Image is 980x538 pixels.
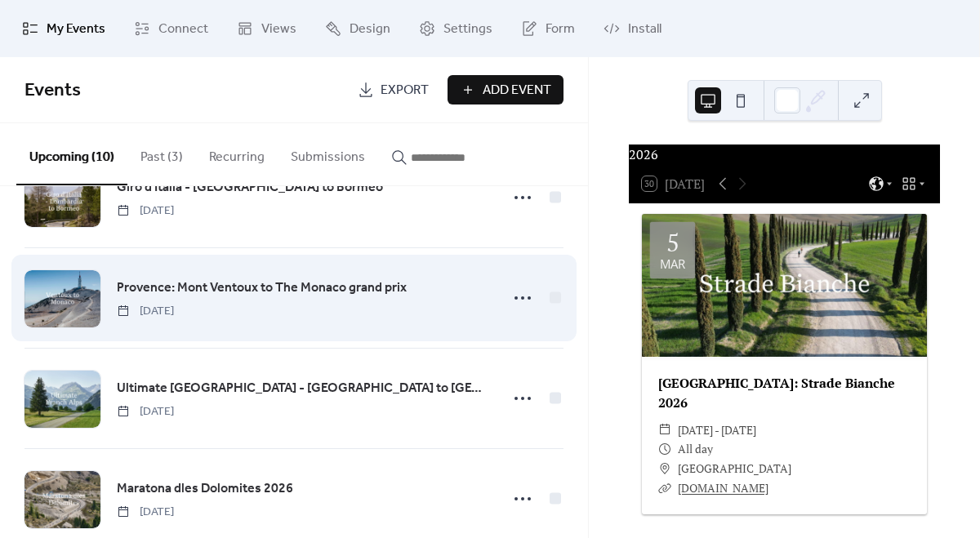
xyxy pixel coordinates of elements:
a: Giro d'Italia - [GEOGRAPHIC_DATA] to Bormeo [117,177,383,198]
div: 5 [666,230,679,255]
a: [DOMAIN_NAME] [678,480,768,496]
span: Giro d'Italia - [GEOGRAPHIC_DATA] to Bormeo [117,178,383,198]
div: Mar [660,258,685,270]
span: My Events [47,20,105,39]
a: Views [225,7,309,51]
span: [DATE] [117,504,174,521]
span: Provence: Mont Ventoux to The Monaco grand prix [117,278,407,298]
span: [DATE] - [DATE] [678,420,756,440]
span: All day [678,439,713,459]
span: Connect [158,20,208,39]
a: Install [591,7,674,51]
button: Add Event [448,75,563,104]
span: Install [628,20,661,39]
span: Design [350,20,390,39]
button: Upcoming (10) [16,123,127,185]
a: [GEOGRAPHIC_DATA]: Strade Bianche 2026 [658,374,895,411]
div: 2026 [629,145,940,164]
a: Export [345,75,441,104]
div: ​ [658,459,671,478]
span: Ultimate [GEOGRAPHIC_DATA] - [GEOGRAPHIC_DATA] to [GEOGRAPHIC_DATA] [117,379,490,398]
span: [DATE] [117,202,174,220]
button: Past (3) [127,123,196,184]
button: Submissions [278,123,378,184]
a: Ultimate [GEOGRAPHIC_DATA] - [GEOGRAPHIC_DATA] to [GEOGRAPHIC_DATA] [117,378,490,399]
span: Maratona dles Dolomites 2026 [117,479,293,499]
a: Settings [407,7,505,51]
span: [DATE] [117,403,174,420]
a: Maratona dles Dolomites 2026 [117,478,293,500]
span: Events [24,73,81,109]
div: ​ [658,439,671,459]
div: ​ [658,478,671,498]
span: [GEOGRAPHIC_DATA] [678,459,791,478]
span: Form [546,20,575,39]
span: Views [261,20,296,39]
div: ​ [658,420,671,440]
a: Design [313,7,403,51]
a: Connect [122,7,220,51]
span: Export [381,81,429,100]
a: Provence: Mont Ventoux to The Monaco grand prix [117,278,407,299]
a: My Events [10,7,118,51]
span: Settings [443,20,492,39]
span: [DATE] [117,303,174,320]
button: Recurring [196,123,278,184]
a: Form [509,7,587,51]
span: Add Event [483,81,551,100]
